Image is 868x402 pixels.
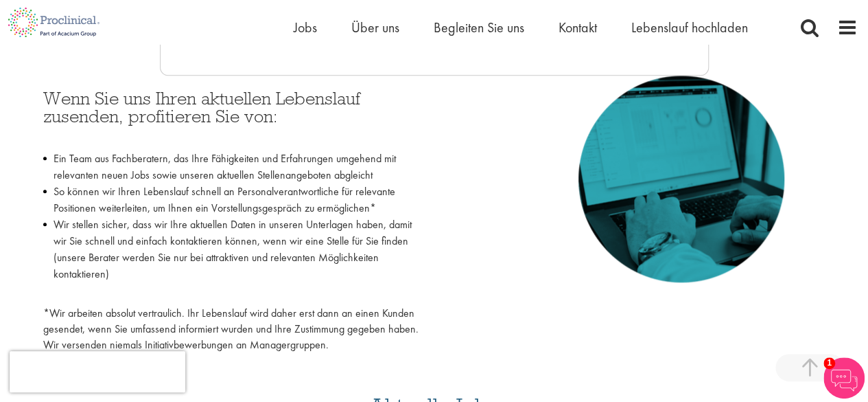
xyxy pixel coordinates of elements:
[351,19,399,36] a: Über uns
[823,357,865,399] img: Chatbot
[294,19,317,36] a: Jobs
[43,306,419,352] font: *Wir arbeiten absolut vertraulich. Ihr Lebenslauf wird daher erst dann an einen Kunden gesendet, ...
[54,217,412,281] font: Wir stellen sicher, dass wir Ihre aktuellen Daten in unseren Unterlagen haben, damit wir Sie schn...
[631,19,748,36] a: Lebenslauf hochladen
[434,19,524,36] a: Begleiten Sie uns
[43,87,360,127] font: Wenn Sie uns Ihren aktuellen Lebenslauf zusenden, profitieren Sie von:
[54,151,396,182] font: Ein Team aus Fachberatern, das Ihre Fähigkeiten und Erfahrungen umgehend mit relevanten neuen Job...
[559,19,597,36] a: Kontakt
[54,184,395,215] font: So können wir Ihren Lebenslauf schnell an Personalverantwortliche für relevante Positionen weiter...
[827,358,832,368] font: 1
[10,351,185,392] iframe: reCAPTCHA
